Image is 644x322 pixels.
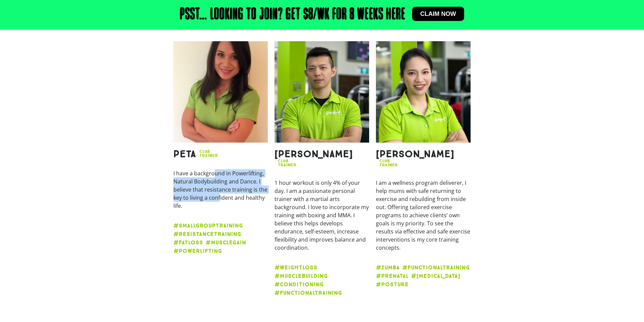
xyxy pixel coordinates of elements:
[379,159,398,167] h2: CLUB TRAINER
[173,169,268,210] p: I have a background in Powerlifting, Natural Bodybuilding and Dance. I believe that resistance tr...
[180,7,405,23] h2: Psst… Looking to join? Get $8/wk for 8 weeks here
[376,179,471,252] p: I am a wellness program deliverer, I help mums with safe returning to exercise and rebuilding fro...
[173,222,246,254] strong: #SMALLGROUPTRAINING #RESISTANCETRAINING #FATLOSS #MUSCLEGAIN #POWERLIFTING
[199,149,218,157] h2: CLUB TRAINER
[278,159,296,167] h2: CLUB TRAINER
[376,149,454,159] h2: [PERSON_NAME]
[420,11,456,17] span: Claim now
[412,7,464,21] a: Claim now
[275,179,369,252] p: 1 hour workout is only 4% of your day. I am a passionate personal trainer with a martial arts bac...
[376,264,470,288] strong: #zumba #functionaltraining #prenatal #[MEDICAL_DATA] #posture
[173,149,196,159] h2: Peta
[275,149,353,159] h2: [PERSON_NAME]
[275,264,342,296] strong: #weightloss #musclebuilding #conditioning #functionaltraining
